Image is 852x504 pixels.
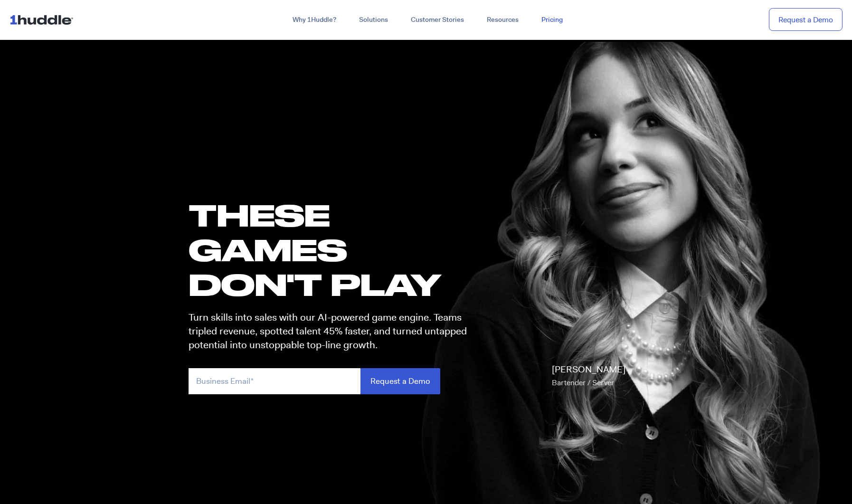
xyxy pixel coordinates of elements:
[9,10,77,29] img: ...
[475,11,530,29] a: Resources
[189,198,475,302] h1: these GAMES DON'T PLAY
[189,311,475,352] p: Turn skills into sales with our AI-powered game engine. Teams tripled revenue, spotted talent 45%...
[281,11,348,29] a: Why 1Huddle?
[348,11,399,29] a: Solutions
[552,378,614,388] span: Bartender / Server
[552,363,625,390] p: [PERSON_NAME]
[530,11,574,29] a: Pricing
[399,11,475,29] a: Customer Stories
[360,368,440,394] input: Request a Demo
[189,368,360,394] input: Business Email*
[769,8,843,31] a: Request a Demo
